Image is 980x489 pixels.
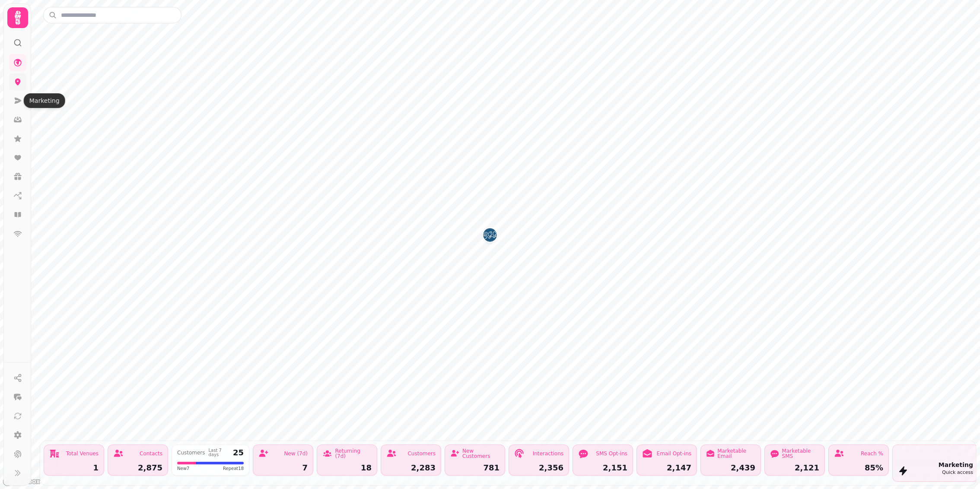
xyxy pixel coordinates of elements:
div: 2,121 [770,464,819,472]
div: 7 [258,464,308,472]
button: MarketingQuick access [892,445,979,482]
div: Marketable SMS [782,448,819,459]
div: Returning (7d) [335,448,372,459]
div: Marketable Email [717,448,755,459]
div: Customers [177,450,205,455]
div: Marketing [24,93,65,108]
div: Last 7 days [209,448,229,457]
div: Total Venues [66,451,99,456]
div: 1 [49,464,99,472]
div: Reach % [861,451,883,456]
div: Email Opt-ins [657,451,691,456]
div: 2,875 [113,464,162,472]
div: 2,439 [706,464,755,472]
div: Quick access [939,469,973,476]
div: 85% [834,464,883,472]
div: SMS Opt-ins [596,451,627,456]
span: Repeat 18 [223,465,244,472]
div: 2,151 [578,464,627,472]
a: Mapbox logo [3,476,41,486]
span: New 7 [177,465,189,472]
button: Everything Good Goes [483,228,497,242]
div: 18 [322,464,372,472]
div: Interactions [533,451,563,456]
div: Marketing [939,460,973,469]
div: 2,147 [642,464,691,472]
div: New (7d) [284,451,308,456]
div: 781 [450,464,500,472]
div: Contacts [140,451,162,456]
div: 2,283 [386,464,436,472]
div: 2,356 [514,464,563,472]
div: Customers [407,451,436,456]
div: 25 [233,449,244,457]
div: Map marker [483,228,497,244]
div: New Customers [462,448,500,459]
